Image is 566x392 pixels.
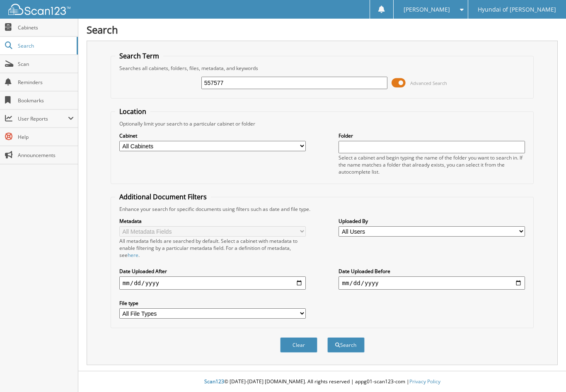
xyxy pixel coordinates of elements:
h1: Search [87,23,558,36]
span: Help [18,133,74,140]
a: Privacy Policy [409,378,440,385]
legend: Location [115,107,150,116]
span: [PERSON_NAME] [404,7,450,12]
span: Cabinets [18,24,74,31]
span: Reminders [18,79,74,86]
img: scan123-logo-white.svg [8,4,70,15]
legend: Search Term [115,51,163,60]
span: Scan123 [204,378,224,385]
label: File type [119,300,306,307]
div: Optionally limit your search to a particular cabinet or folder [115,120,529,127]
span: Hyundai of [PERSON_NAME] [478,7,556,12]
span: Advanced Search [410,80,447,86]
span: Announcements [18,152,74,159]
div: Searches all cabinets, folders, files, metadata, and keywords [115,65,529,72]
label: Cabinet [119,132,306,139]
label: Date Uploaded After [119,268,306,275]
input: end [339,276,525,290]
div: All metadata fields are searched by default. Select a cabinet with metadata to enable filtering b... [119,237,306,259]
label: Date Uploaded Before [339,268,525,275]
span: Search [18,42,73,49]
div: Enhance your search for specific documents using filters such as date and file type. [115,206,529,213]
div: Select a cabinet and begin typing the name of the folder you want to search in. If the name match... [339,154,525,175]
span: Scan [18,60,74,68]
button: Search [327,337,365,353]
span: User Reports [18,115,68,122]
iframe: Chat Widget [525,352,566,392]
span: Bookmarks [18,97,74,104]
label: Metadata [119,218,306,225]
a: here [128,252,138,259]
div: © [DATE]-[DATE] [DOMAIN_NAME]. All rights reserved | appg01-scan123-com | [78,372,566,392]
button: Clear [280,337,317,353]
label: Folder [339,132,525,139]
label: Uploaded By [339,218,525,225]
input: start [119,276,306,290]
legend: Additional Document Filters [115,192,211,201]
